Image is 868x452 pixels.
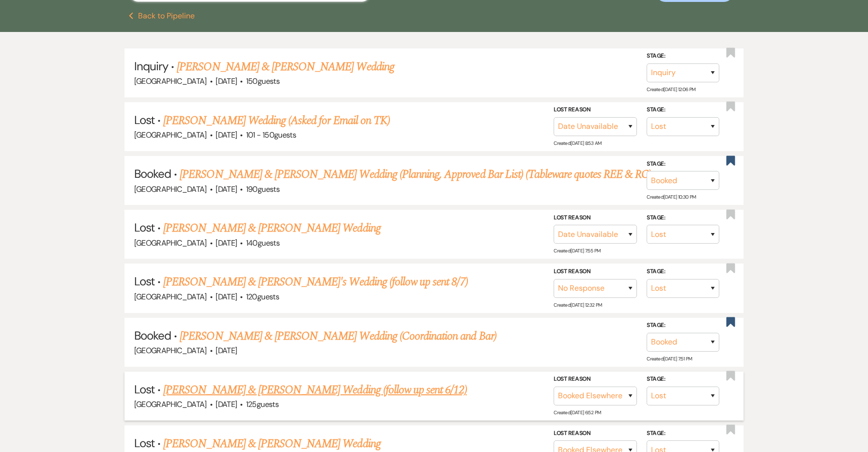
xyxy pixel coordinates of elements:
[134,292,207,302] span: [GEOGRAPHIC_DATA]
[163,381,466,399] a: [PERSON_NAME] & [PERSON_NAME] Wedding (follow up sent 6/12)
[134,274,155,289] span: Lost
[216,184,237,194] span: [DATE]
[134,184,207,194] span: [GEOGRAPHIC_DATA]
[647,86,695,93] span: Created: [DATE] 12:06 PM
[647,356,692,362] span: Created: [DATE] 7:51 PM
[554,374,637,385] label: Lost Reason
[554,140,601,146] span: Created: [DATE] 8:53 AM
[647,51,719,62] label: Stage:
[216,76,237,86] span: [DATE]
[647,213,719,223] label: Stage:
[246,292,279,302] span: 120 guests
[554,301,602,308] span: Created: [DATE] 12:32 PM
[134,220,155,235] span: Lost
[246,399,279,409] span: 125 guests
[180,166,651,183] a: [PERSON_NAME] & [PERSON_NAME] Wedding (Planning, Approved Bar List) (Tableware quotes REE & RC)
[246,76,279,86] span: 150 guests
[134,59,168,74] span: Inquiry
[134,328,171,343] span: Booked
[554,409,601,416] span: Created: [DATE] 6:52 PM
[216,238,237,248] span: [DATE]
[134,345,207,356] span: [GEOGRAPHIC_DATA]
[163,112,390,129] a: [PERSON_NAME] Wedding (Asked for Email on TK)
[246,130,296,140] span: 101 - 150 guests
[647,105,719,115] label: Stage:
[216,399,237,409] span: [DATE]
[647,320,719,331] label: Stage:
[246,238,279,248] span: 140 guests
[647,374,719,385] label: Stage:
[554,105,637,115] label: Lost Reason
[647,158,719,169] label: Stage:
[554,266,637,277] label: Lost Reason
[134,112,155,127] span: Lost
[647,194,696,200] span: Created: [DATE] 10:30 PM
[134,382,155,397] span: Lost
[246,184,279,194] span: 190 guests
[129,12,195,20] button: Back to Pipeline
[216,292,237,302] span: [DATE]
[647,266,719,277] label: Stage:
[554,428,637,438] label: Lost Reason
[177,58,394,76] a: [PERSON_NAME] & [PERSON_NAME] Wedding
[163,219,380,237] a: [PERSON_NAME] & [PERSON_NAME] Wedding
[554,213,637,223] label: Lost Reason
[134,436,155,451] span: Lost
[134,166,171,181] span: Booked
[647,428,719,438] label: Stage:
[134,399,207,409] span: [GEOGRAPHIC_DATA]
[163,273,467,291] a: [PERSON_NAME] & [PERSON_NAME]'s Wedding (follow up sent 8/7)
[134,238,207,248] span: [GEOGRAPHIC_DATA]
[180,327,496,345] a: [PERSON_NAME] & [PERSON_NAME] Wedding (Coordination and Bar)
[216,130,237,140] span: [DATE]
[554,248,600,254] span: Created: [DATE] 7:55 PM
[216,345,237,356] span: [DATE]
[134,130,207,140] span: [GEOGRAPHIC_DATA]
[134,76,207,86] span: [GEOGRAPHIC_DATA]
